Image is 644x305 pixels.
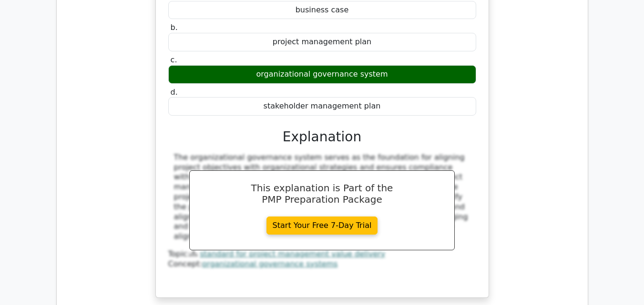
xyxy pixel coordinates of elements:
div: organizational governance system [168,65,476,84]
div: business case [168,1,476,20]
a: standard for project management value delivery [200,249,385,258]
a: organizational governance systems [202,259,337,268]
div: Concept: [168,259,476,269]
span: c. [171,55,177,64]
div: The organizational governance system serves as the foundation for aligning project objectives wit... [174,153,470,242]
div: stakeholder management plan [168,97,476,116]
h3: Explanation [174,129,470,145]
span: b. [171,23,178,32]
a: Start Your Free 7-Day Trial [266,216,378,235]
div: Topic: [168,249,476,259]
div: project management plan [168,33,476,51]
span: d. [171,88,178,97]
